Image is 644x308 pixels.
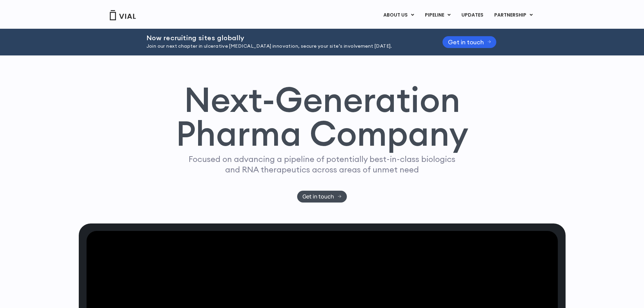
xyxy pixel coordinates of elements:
[378,9,419,21] a: ABOUT USMenu Toggle
[176,82,469,151] h1: Next-Generation Pharma Company
[146,34,426,42] h2: Now recruiting sites globally
[456,9,488,21] a: UPDATES
[297,191,347,203] a: Get in touch
[420,9,456,21] a: PIPELINEMenu Toggle
[443,36,497,48] a: Get in touch
[146,43,426,50] p: Join our next chapter in ulcerative [MEDICAL_DATA] innovation, secure your site’s involvement [DA...
[489,9,538,21] a: PARTNERSHIPMenu Toggle
[109,10,136,20] img: Vial Logo
[448,40,484,45] span: Get in touch
[303,194,334,199] span: Get in touch
[186,154,458,175] p: Focused on advancing a pipeline of potentially best-in-class biologics and RNA therapeutics acros...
